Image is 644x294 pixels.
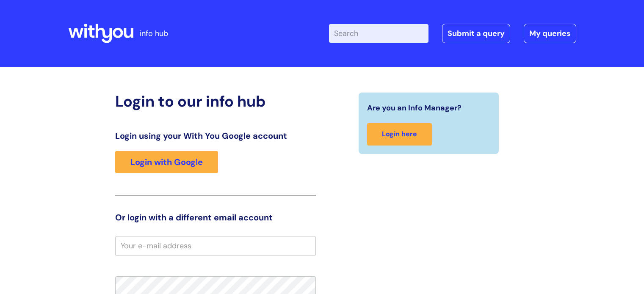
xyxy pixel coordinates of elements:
[524,24,576,43] a: My queries
[115,131,316,141] h3: Login using your With You Google account
[115,151,218,173] a: Login with Google
[367,101,462,115] span: Are you an Info Manager?
[329,24,428,43] input: Search
[367,123,432,146] a: Login here
[115,212,316,223] h3: Or login with a different email account
[115,92,316,110] h2: Login to our info hub
[140,27,168,40] p: info hub
[442,24,510,43] a: Submit a query
[115,236,316,256] input: Your e-mail address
